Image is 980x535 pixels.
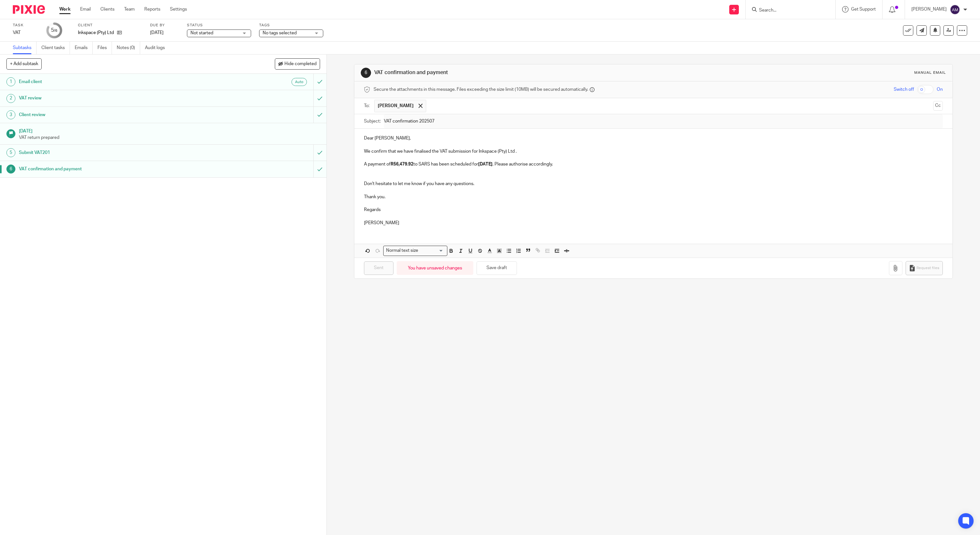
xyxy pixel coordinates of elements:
span: On [937,86,943,93]
input: Search [758,8,816,13]
p: Thank you. [364,194,943,200]
p: A payment of to SARS has been scheduled for . Please authorise accordingly. [364,161,943,167]
a: Email [80,6,91,13]
a: Clients [100,6,114,13]
a: Reports [144,6,160,13]
p: Dear [PERSON_NAME], [364,135,943,141]
h1: [DATE] [19,126,320,134]
button: Request files [906,261,943,276]
p: Inkspace (Pty) Ltd [78,30,114,36]
strong: [DATE] [478,162,493,166]
span: Secure the attachments in this message. Files exceeding the size limit (10MB) will be secured aut... [374,86,588,93]
label: Tags [259,23,323,28]
label: Subject: [364,118,381,124]
div: You have unsaved changes [397,261,473,275]
a: Settings [170,6,187,13]
input: Sent [364,261,393,275]
h1: VAT confirmation and payment [19,164,211,174]
a: Emails [75,42,93,54]
span: Hide completed [284,62,317,67]
div: Auto [291,78,307,86]
div: 5 [6,148,15,157]
span: Get Support [851,7,876,12]
h1: VAT confirmation and payment [374,69,667,76]
div: 6 [6,165,15,174]
span: [PERSON_NAME] [378,103,414,109]
label: Client [78,23,142,28]
button: + Add subtask [6,58,42,69]
div: 2 [6,94,15,103]
input: Search for option [420,247,443,254]
span: Switch off [894,86,914,93]
button: Hide completed [275,58,320,69]
label: Due by [150,23,179,28]
a: Audit logs [145,42,170,54]
a: Work [59,6,71,13]
p: We confirm that we have finalised the VAT submission for Inkspace (Pty) Ltd . [364,148,943,155]
span: No tags selected [263,31,297,35]
p: Don't hesitate to let me know if you have any questions. [364,181,943,187]
span: Not started [190,31,213,35]
p: Regards [364,207,943,213]
a: Subtasks [13,42,37,54]
div: Search for option [383,246,447,256]
p: [PERSON_NAME] [364,220,943,226]
a: Team [124,6,135,13]
p: [PERSON_NAME] [911,6,947,13]
div: Manual email [914,70,946,75]
strong: R56,479.92 [391,162,413,166]
button: Cc [933,101,943,111]
h1: Client review [19,110,211,120]
p: VAT return prepared [19,134,320,141]
div: VAT [13,30,38,36]
a: Notes (0) [117,42,140,54]
span: [DATE] [150,30,164,35]
small: /6 [54,29,57,32]
span: Normal text size [385,247,420,254]
div: 1 [6,77,15,86]
h1: VAT review [19,93,211,103]
button: Save draft [477,261,517,275]
div: 5 [51,27,57,34]
a: Files [97,42,112,54]
label: Status [187,23,251,28]
h1: Submit VAT201 [19,148,211,157]
h1: Email client [19,77,211,87]
div: 6 [361,68,371,78]
a: Client tasks [41,42,70,54]
label: To: [364,103,371,109]
img: Pixie [13,5,45,14]
img: svg%3E [950,4,960,15]
label: Task [13,23,38,28]
div: 3 [6,110,15,119]
span: Request files [917,266,939,271]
